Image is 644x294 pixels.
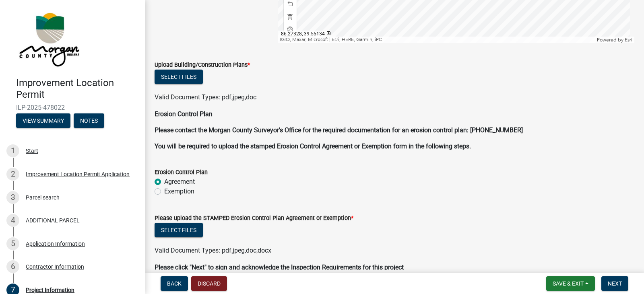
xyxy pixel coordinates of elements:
[164,177,195,187] label: Agreement
[155,62,250,68] label: Upload Building/Construction Plans
[16,104,129,111] span: ILP-2025-478022
[155,110,213,118] strong: Erosion Control Plan
[74,118,104,124] wm-modal-confirm: Notes
[625,37,632,43] a: Esri
[74,113,104,128] button: Notes
[6,168,19,181] div: 2
[26,241,85,247] div: Application Information
[601,276,628,291] button: Next
[608,280,622,287] span: Next
[16,118,70,124] wm-modal-confirm: Summary
[167,280,182,287] span: Back
[595,37,634,43] div: Powered by
[553,280,584,287] span: Save & Exit
[16,8,81,69] img: Morgan County, Indiana
[155,247,271,254] span: Valid Document Types: pdf,jpeg,doc,docx
[26,264,84,269] div: Contractor Information
[6,237,19,250] div: 5
[278,37,595,43] div: IGIO, Maxar, Microsoft | Esri, HERE, Garmin, iPC
[191,276,227,291] button: Discard
[26,171,130,177] div: Improvement Location Permit Application
[155,170,208,175] label: Erosion Control Plan
[16,77,138,101] h4: Improvement Location Permit
[155,223,203,237] button: Select files
[155,263,404,271] strong: Please click "Next" to sign and acknowledge the Inspection Requirements for this project
[161,276,188,291] button: Back
[26,287,74,293] div: Project Information
[155,216,353,221] label: Please upload the STAMPED Erosion Control Plan Agreement or Exemption
[155,126,523,134] strong: Please contact the Morgan County Surveyor's Office for the required documentation for an erosion ...
[6,260,19,273] div: 6
[26,148,38,154] div: Start
[546,276,595,291] button: Save & Exit
[6,191,19,204] div: 3
[6,214,19,227] div: 4
[155,142,471,150] strong: You will be required to upload the stamped Erosion Control Agreement or Exemption form in the fol...
[26,218,80,223] div: ADDITIONAL PARCEL
[155,93,256,101] span: Valid Document Types: pdf,jpeg,doc
[155,70,203,84] button: Select files
[164,187,194,196] label: Exemption
[6,144,19,157] div: 1
[26,195,60,200] div: Parcel search
[16,113,70,128] button: View Summary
